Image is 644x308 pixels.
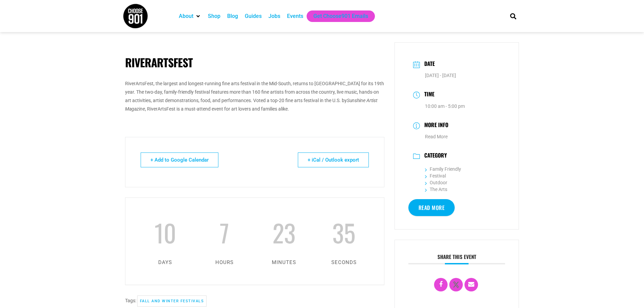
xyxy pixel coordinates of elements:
h3: Date [421,60,435,69]
h1: RiverArtsFest [125,56,384,69]
a: Get Choose901 Emails [313,12,368,20]
span: [DATE] - [DATE] [425,73,456,78]
h3: Time [421,90,434,100]
span: Sunshine Artist Magazine [125,98,377,112]
abbr: 10:00 am - 5:00 pm [425,103,465,109]
span: 7 [220,206,229,257]
a: Read More [425,134,448,139]
p: days [136,258,195,267]
a: Events [287,12,303,20]
span: 10 [154,206,176,257]
span: , RiverArtsFest is a must-attend event for art lovers and families alike. [145,106,289,112]
h3: Share this event [408,254,505,264]
p: seconds [314,258,374,267]
span: RiverArtsFest, the largest and longest-running fine arts festival in the Mid-South, returns to [G... [125,81,384,103]
a: + iCal / Outlook export [298,152,369,167]
h3: Category [421,152,447,160]
div: Search [507,10,519,22]
a: Guides [245,12,262,20]
a: About [179,12,193,20]
h3: More Info [421,121,448,131]
a: Outdoor [425,180,447,185]
p: minutes [254,258,314,267]
p: hours [195,258,254,267]
a: Read More [408,199,455,216]
a: X Social Network [449,278,463,291]
a: + Add to Google Calendar [141,152,218,167]
a: Shop [208,12,220,20]
div: About [175,10,205,22]
a: Festival [425,173,446,179]
span: 35 [332,206,355,257]
a: Jobs [268,12,280,20]
a: Fall and Winter Festivals [137,295,207,307]
a: Email [464,278,478,291]
nav: Main nav [175,10,499,22]
a: Share on Facebook [434,278,448,291]
span: 23 [272,206,295,257]
a: Family Friendly [425,166,461,172]
a: The Arts [425,187,447,192]
div: Tags: [125,295,384,307]
a: Blog [227,12,238,20]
